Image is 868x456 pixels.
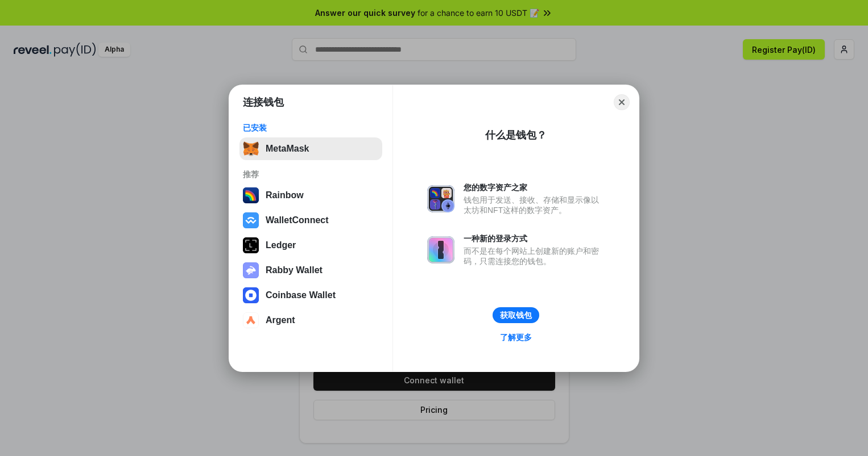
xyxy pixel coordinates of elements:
div: Rabby Wallet [266,265,323,275]
div: 什么是钱包？ [485,128,547,142]
img: svg+xml,%3Csvg%20width%3D%2228%22%20height%3D%2228%22%20viewBox%3D%220%200%2028%2028%22%20fill%3D... [243,287,259,303]
button: MetaMask [239,137,382,160]
button: 获取钱包 [493,307,539,323]
div: 而不是在每个网站上创建新的账户和密码，只需连接您的钱包。 [464,246,605,266]
div: 一种新的登录方式 [464,233,605,244]
div: 钱包用于发送、接收、存储和显示像以太坊和NFT这样的数字资产。 [464,195,605,215]
h1: 连接钱包 [243,95,284,109]
button: Rainbow [239,184,382,207]
button: Rabby Wallet [239,259,382,282]
button: Ledger [239,234,382,257]
div: Argent [266,315,295,325]
div: MetaMask [266,144,309,154]
a: 了解更多 [493,330,539,345]
div: Coinbase Wallet [266,290,336,300]
button: WalletConnect [239,209,382,232]
button: Coinbase Wallet [239,284,382,307]
div: 获取钱包 [500,310,532,320]
img: svg+xml,%3Csvg%20width%3D%22120%22%20height%3D%22120%22%20viewBox%3D%220%200%20120%20120%22%20fil... [243,187,259,203]
div: WalletConnect [266,215,329,225]
button: Close [614,94,630,110]
img: svg+xml,%3Csvg%20xmlns%3D%22http%3A%2F%2Fwww.w3.org%2F2000%2Fsvg%22%20fill%3D%22none%22%20viewBox... [427,185,454,212]
img: svg+xml,%3Csvg%20width%3D%2228%22%20height%3D%2228%22%20viewBox%3D%220%200%2028%2028%22%20fill%3D... [243,312,259,328]
img: svg+xml,%3Csvg%20xmlns%3D%22http%3A%2F%2Fwww.w3.org%2F2000%2Fsvg%22%20fill%3D%22none%22%20viewBox... [243,262,259,278]
div: 您的数字资产之家 [464,182,605,193]
div: 已安装 [243,123,379,133]
img: svg+xml,%3Csvg%20width%3D%2228%22%20height%3D%2228%22%20viewBox%3D%220%200%2028%2028%22%20fill%3D... [243,212,259,228]
img: svg+xml,%3Csvg%20xmlns%3D%22http%3A%2F%2Fwww.w3.org%2F2000%2Fsvg%22%20width%3D%2228%22%20height%3... [243,237,259,253]
img: svg+xml,%3Csvg%20xmlns%3D%22http%3A%2F%2Fwww.w3.org%2F2000%2Fsvg%22%20fill%3D%22none%22%20viewBox... [427,236,454,263]
button: Argent [239,309,382,332]
div: Rainbow [266,190,304,200]
img: svg+xml,%3Csvg%20fill%3D%22none%22%20height%3D%2233%22%20viewBox%3D%220%200%2035%2033%22%20width%... [243,141,259,157]
div: 了解更多 [500,332,532,342]
div: Ledger [266,240,296,250]
div: 推荐 [243,169,379,179]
